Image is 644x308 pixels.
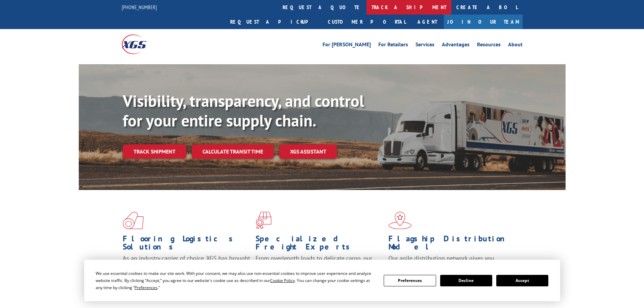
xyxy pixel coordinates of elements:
h1: Flooring Logistics Solutions [123,235,251,254]
a: Advantages [442,42,470,49]
a: Customer Portal [323,15,411,29]
a: XGS ASSISTANT [279,144,337,159]
b: Visibility, transparency, and control for your entire supply chain. [123,90,364,131]
button: Accept [496,275,548,286]
a: Agent [411,15,444,29]
a: Track shipment [123,144,186,159]
img: xgs-icon-focused-on-flooring-red [256,212,271,229]
a: Join Our Team [444,15,523,29]
span: As an industry carrier of choice, XGS has brought innovation and dedication to flooring logistics... [123,254,250,278]
div: We use essential cookies to make our site work. With your consent, we may also use non-essential ... [96,270,376,291]
a: Services [415,42,434,49]
span: Our agile distribution network gives you nationwide inventory management on demand. [388,254,513,270]
img: xgs-icon-flagship-distribution-model-red [388,212,412,229]
h1: Specialized Freight Experts [256,235,383,254]
div: Cookie Consent Prompt [84,260,560,301]
a: For [PERSON_NAME] [323,42,371,49]
a: For Retailers [378,42,408,49]
a: Calculate transit time [192,144,274,159]
button: Decline [440,275,492,286]
a: [PHONE_NUMBER] [122,4,157,10]
p: From overlength loads to delicate cargo, our experienced staff knows the best way to move your fr... [256,254,383,284]
a: Resources [477,42,501,49]
a: About [508,42,523,49]
button: Preferences [384,275,436,286]
span: Cookie Policy [270,278,295,283]
span: Preferences [135,285,158,290]
img: xgs-icon-total-supply-chain-intelligence-red [123,212,144,229]
a: Request a pickup [225,15,323,29]
h1: Flagship Distribution Model [388,235,516,254]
